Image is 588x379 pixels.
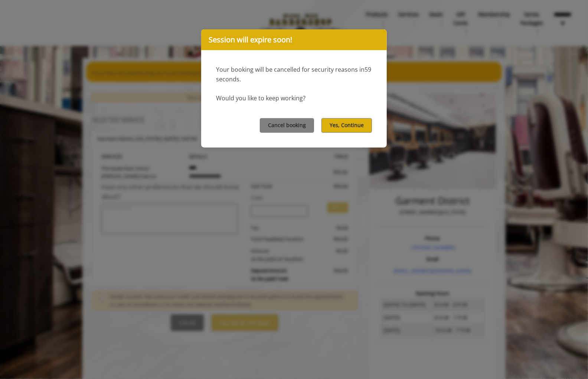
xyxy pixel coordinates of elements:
[201,29,387,50] div: Session will expire soon!
[236,75,241,83] span: s.
[216,65,371,83] span: 59 second
[260,118,314,133] button: Cancel booking
[321,118,372,133] button: Yes, Continue
[201,50,387,103] div: Your booking will be cancelled for security reasons in Would you like to keep working?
